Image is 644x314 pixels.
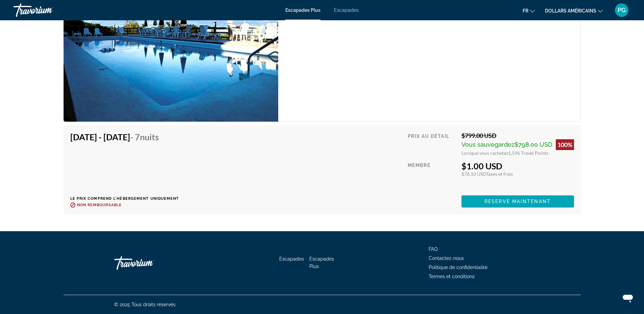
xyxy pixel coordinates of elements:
[279,256,304,262] a: Escapades
[461,150,508,156] span: Lorsque vous rachetez
[429,246,437,252] a: FAQ
[70,132,174,142] h4: [DATE] - [DATE]
[486,171,513,177] span: Taxes et frais
[617,287,639,309] iframe: Bouton de lancement de la fenêtre de messagerie
[556,139,574,150] div: 100%
[618,6,626,14] font: PG
[114,302,176,307] font: © 2025 Tous droits réservés.
[484,199,551,204] span: Reserve maintenant
[285,7,320,13] a: Escapades Plus
[408,132,456,156] div: Prix au détail
[613,3,630,17] button: Menu utilisateur
[523,6,535,16] button: Changer de langue
[429,265,487,270] a: Politique de confidentialité
[309,256,334,269] a: Escapades Plus
[70,196,179,201] p: Le prix comprend l'hébergement uniquement
[523,8,528,14] font: fr
[461,195,574,208] button: Reserve maintenant
[429,274,475,279] a: Termes et conditions
[429,256,464,261] a: Contactez-nous
[461,132,574,139] div: $799.00 USD
[515,141,552,148] span: $798.00 USD
[14,1,81,19] a: Travorium
[508,150,548,156] span: 1,596 Travel Points
[408,161,456,190] div: Membre
[114,253,182,273] a: Travorium
[77,203,122,207] span: Non remboursable
[461,171,574,177] div: $76.10 USD
[130,132,159,142] span: - 7
[545,6,603,16] button: Changer de devise
[461,161,574,171] div: $1.00 USD
[545,8,596,14] font: dollars américains
[334,7,359,13] a: Escapades
[461,141,515,148] span: Vous sauvegardez
[140,132,159,142] span: nuits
